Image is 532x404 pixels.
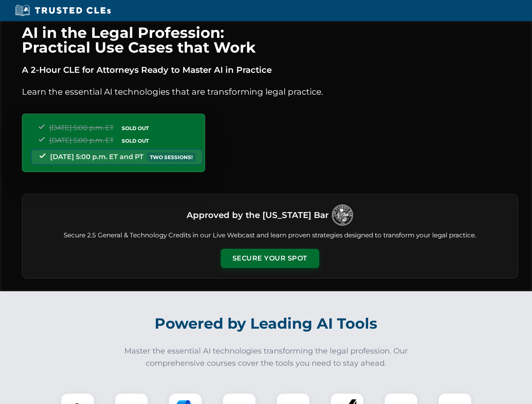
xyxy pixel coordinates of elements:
p: Master the essential AI technologies transforming the legal profession. Our comprehensive courses... [119,345,414,369]
h1: AI in the Legal Profession: Practical Use Cases that Work [22,25,518,55]
button: Secure Your Spot [221,249,319,268]
span: [DATE] 5:00 p.m. ET [49,124,114,132]
p: Secure 2.5 General & Technology Credits in our Live Webcast and learn proven strategies designed ... [32,231,508,240]
p: Learn the essential AI technologies that are transforming legal practice. [22,85,518,98]
h3: Approved by the [US_STATE] Bar [187,207,329,223]
span: SOLD OUT [119,136,152,145]
img: Trusted CLEs [13,4,113,17]
h2: Powered by Leading AI Tools [33,309,500,338]
span: SOLD OUT [119,124,152,133]
p: A 2-Hour CLE for Attorneys Ready to Master AI in Practice [22,63,518,77]
span: [DATE] 5:00 p.m. ET [49,136,114,144]
img: Logo [332,205,353,226]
